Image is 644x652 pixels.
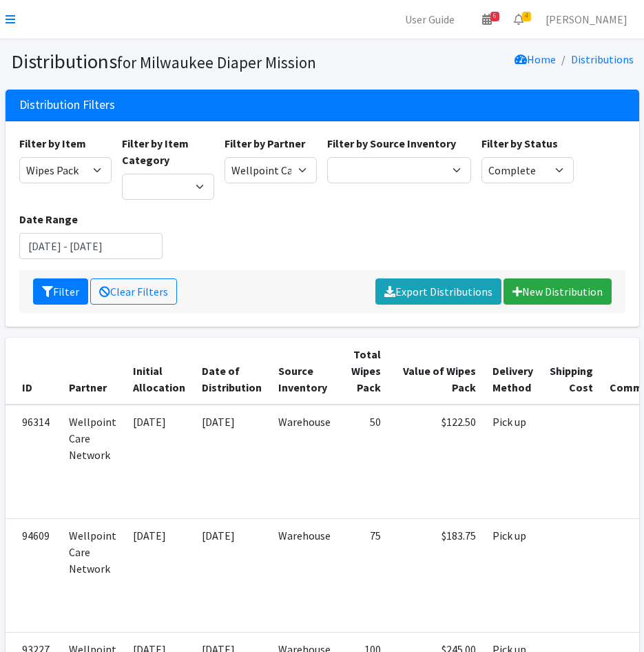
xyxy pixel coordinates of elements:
h1: Distributions [11,50,318,74]
label: Filter by Status [481,135,558,152]
th: Initial Allocation [125,338,194,405]
td: Warehouse [270,518,339,632]
input: January 1, 2011 - December 31, 2011 [19,233,163,259]
td: Pick up [484,518,541,632]
td: 96314 [6,405,61,519]
th: Partner [61,338,125,405]
a: User Guide [394,6,466,33]
td: $122.50 [389,405,484,519]
td: Wellpoint Care Network [61,518,125,632]
td: [DATE] [125,518,194,632]
a: Home [515,52,556,66]
td: [DATE] [194,518,270,632]
td: Wellpoint Care Network [61,405,125,519]
th: Date of Distribution [194,338,270,405]
td: [DATE] [194,405,270,519]
h3: Distribution Filters [19,98,115,112]
span: 6 [490,12,499,21]
label: Filter by Partner [225,135,305,152]
td: [DATE] [125,405,194,519]
th: ID [6,338,61,405]
a: Export Distributions [375,278,501,305]
small: for Milwaukee Diaper Mission [117,52,316,72]
a: [PERSON_NAME] [534,6,638,33]
th: Source Inventory [270,338,339,405]
td: Pick up [484,405,541,519]
th: Delivery Method [484,338,541,405]
label: Filter by Item Category [122,135,214,168]
th: Total Wipes Pack [339,338,389,405]
th: Value of Wipes Pack [389,338,484,405]
td: $183.75 [389,518,484,632]
a: 4 [503,6,534,33]
button: Filter [33,278,88,305]
a: Clear Filters [90,278,177,305]
span: 4 [522,12,531,21]
label: Filter by Source Inventory [327,135,456,152]
th: Shipping Cost [541,338,601,405]
td: 94609 [6,518,61,632]
a: New Distribution [503,278,612,305]
td: Warehouse [270,405,339,519]
a: 6 [471,6,503,33]
label: Filter by Item [19,135,86,152]
a: Distributions [571,52,634,66]
td: 50 [339,405,389,519]
td: 75 [339,518,389,632]
label: Date Range [19,211,78,227]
